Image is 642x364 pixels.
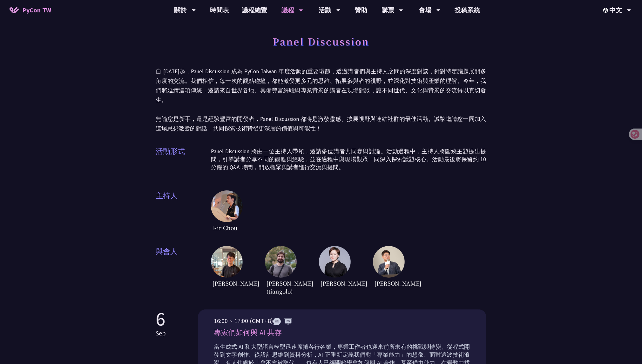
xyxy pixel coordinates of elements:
img: YCChen.e5e7a43.jpg [373,246,405,278]
img: Home icon of PyCon TW 2025 [10,7,19,13]
span: 與會人 [156,246,211,297]
span: [PERSON_NAME] [373,278,402,289]
img: TicaLin.61491bf.png [319,246,351,278]
span: 活動形式 [156,146,211,178]
span: [PERSON_NAME] [211,278,240,289]
span: PyCon TW [22,5,51,15]
h1: Panel Discussion [273,32,369,51]
p: Sep [156,328,166,338]
span: Kir Chou [211,222,240,233]
img: Locale Icon [603,8,610,13]
img: Kir Chou [211,190,243,222]
p: 6 [156,309,166,328]
a: PyCon TW [3,2,57,18]
p: 專家們如何與 AI 共存 [214,327,470,338]
p: 自 [DATE]起，Panel Discussion 成為 PyCon Taiwan 年度活動的重要環節，透過講者們與主持人之間的深度對談，針對特定議題展開多角度的交流。我們相信，每一次的觀點碰... [156,67,486,133]
span: [PERSON_NAME] [319,278,348,289]
img: ENEN.5a408d1.svg [273,318,292,325]
span: 主持人 [156,190,211,233]
img: Sebasti%C3%A1nRam%C3%ADrez.1365658.jpeg [265,246,297,278]
span: [PERSON_NAME] (tiangolo) [265,278,294,297]
p: 16:00 ~ 17:00 (GMT+8) [214,316,470,326]
p: Panel Discussion 將由一位主持人帶領，邀請多位講者共同參與討論。活動過程中，主持人將圍繞主題提出提問，引導講者分享不同的觀點與經驗，並在過程中與現場觀眾一同深入探索議題核心。活動... [211,148,486,171]
img: DongheeNa.093fe47.jpeg [211,246,243,278]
